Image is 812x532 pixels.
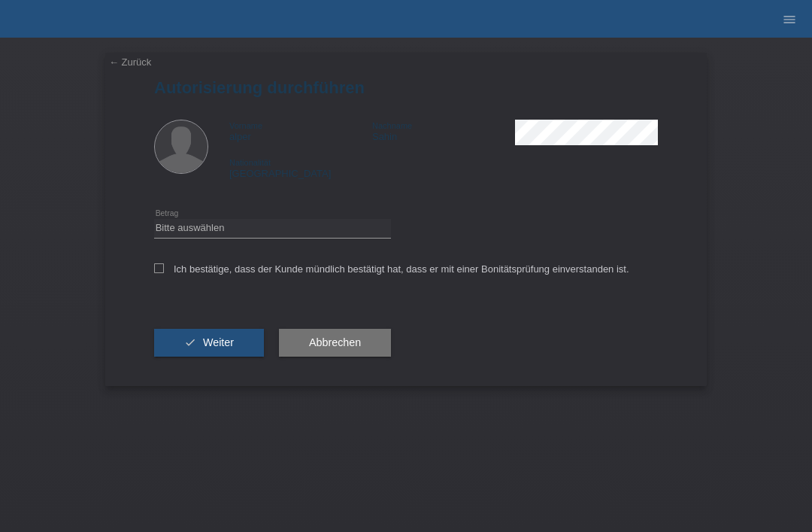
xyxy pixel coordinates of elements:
[372,121,412,130] span: Nachname
[774,14,804,23] a: menu
[109,56,151,68] a: ← Zurück
[229,120,372,142] div: alper
[229,158,271,167] span: Nationalität
[203,336,234,348] span: Weiter
[372,120,515,142] div: Sahin
[279,329,391,357] button: Abbrechen
[309,336,361,348] span: Abbrechen
[229,157,372,179] div: [GEOGRAPHIC_DATA]
[229,121,262,130] span: Vorname
[154,263,629,275] label: Ich bestätige, dass der Kunde mündlich bestätigt hat, dass er mit einer Bonitätsprüfung einversta...
[154,329,264,357] button: check Weiter
[154,78,658,97] h1: Autorisierung durchführen
[782,12,797,27] i: menu
[184,336,196,348] i: check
